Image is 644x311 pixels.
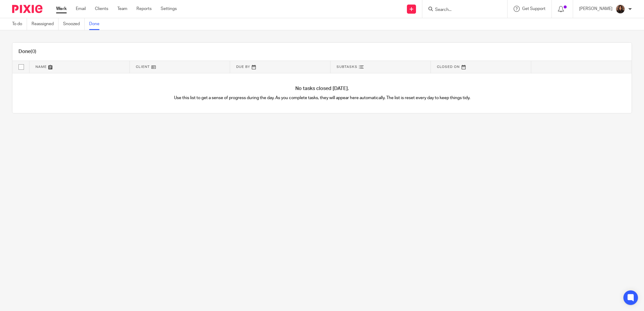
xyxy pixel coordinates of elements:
[136,6,152,12] a: Reports
[32,18,59,30] a: Reassigned
[95,6,108,12] a: Clients
[615,4,625,14] img: Headshot.jpg
[31,49,36,54] span: (0)
[167,95,477,101] p: Use this list to get a sense of progress during the day. As you complete tasks, they will appear ...
[12,5,42,13] img: Pixie
[89,18,104,30] a: Done
[579,6,612,12] p: [PERSON_NAME]
[18,48,36,55] h1: Done
[522,7,545,11] span: Get Support
[76,6,86,12] a: Email
[12,18,27,30] a: To do
[161,6,177,12] a: Settings
[56,6,67,12] a: Work
[337,65,357,69] span: Subtasks
[12,85,632,92] h4: No tasks closed [DATE].
[63,18,85,30] a: Snoozed
[117,6,127,12] a: Team
[434,7,489,13] input: Search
